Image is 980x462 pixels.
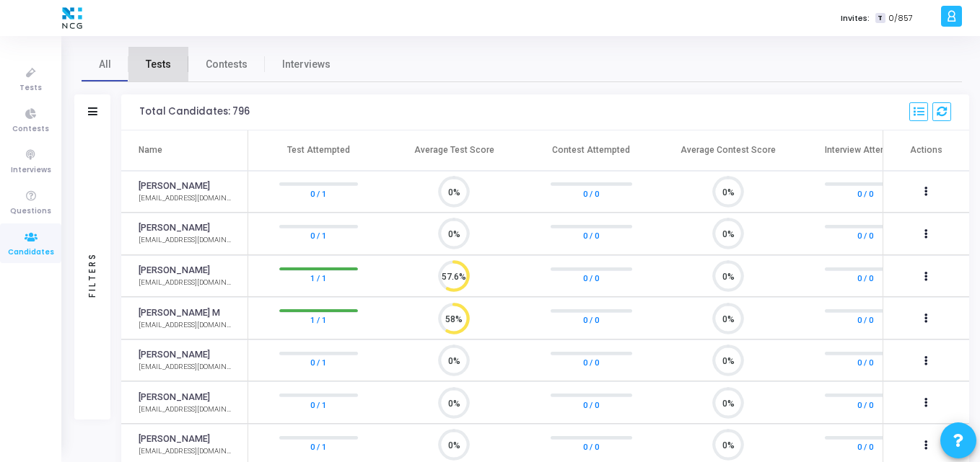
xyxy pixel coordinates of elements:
th: Average Contest Score [660,130,797,171]
a: 0 / 0 [583,397,599,412]
a: [PERSON_NAME] [139,348,210,362]
span: All [99,57,111,72]
th: Test Attempted [248,130,385,171]
a: 0 / 1 [310,355,326,370]
div: [EMAIL_ADDRESS][DOMAIN_NAME] [139,235,233,246]
span: Interviews [11,164,51,177]
span: Candidates [8,246,54,259]
a: [PERSON_NAME] M [139,306,220,320]
th: Contest Attempted [522,130,660,171]
a: 0 / 0 [857,228,873,243]
span: Tests [19,82,42,94]
a: 0 / 1 [310,397,326,412]
a: 1 / 1 [310,313,326,327]
a: 0 / 0 [583,271,599,285]
a: 0 / 1 [310,186,326,200]
div: [EMAIL_ADDRESS][DOMAIN_NAME] [139,193,233,204]
div: Name [139,143,162,156]
a: 0 / 0 [857,271,873,285]
a: 0 / 0 [583,355,599,370]
span: Contests [12,123,49,136]
label: Invites: [841,12,870,25]
a: 0 / 0 [583,440,599,454]
a: [PERSON_NAME] [139,264,210,277]
a: [PERSON_NAME] [139,179,210,193]
a: 0 / 0 [583,313,599,327]
div: Filters [86,195,99,354]
span: Questions [10,205,51,218]
span: T [875,13,885,24]
img: logo [58,4,86,32]
a: 0 / 0 [857,186,873,200]
a: 1 / 1 [310,271,326,285]
span: 0/857 [888,12,913,25]
a: [PERSON_NAME] [139,221,210,235]
th: Actions [883,130,969,171]
a: 0 / 1 [310,440,326,454]
a: 0 / 0 [857,440,873,454]
div: [EMAIL_ADDRESS][DOMAIN_NAME] [139,446,233,457]
a: 0 / 0 [583,228,599,243]
a: 0 / 0 [857,397,873,412]
th: Average Test Score [385,130,522,171]
span: Tests [146,57,171,72]
a: 0 / 0 [857,355,873,370]
a: [PERSON_NAME] [139,391,210,404]
div: [EMAIL_ADDRESS][DOMAIN_NAME] [139,362,233,373]
a: 0 / 0 [583,186,599,200]
span: Contests [206,57,248,72]
span: Interviews [282,57,331,72]
a: 0 / 1 [310,228,326,243]
div: [EMAIL_ADDRESS][DOMAIN_NAME] [139,320,233,331]
div: [EMAIL_ADDRESS][DOMAIN_NAME] [139,277,233,288]
th: Interview Attempted [797,130,934,171]
div: [EMAIL_ADDRESS][DOMAIN_NAME] [139,404,233,415]
a: 0 / 0 [857,313,873,327]
div: Total Candidates: 796 [139,106,250,117]
a: [PERSON_NAME] [139,432,210,446]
